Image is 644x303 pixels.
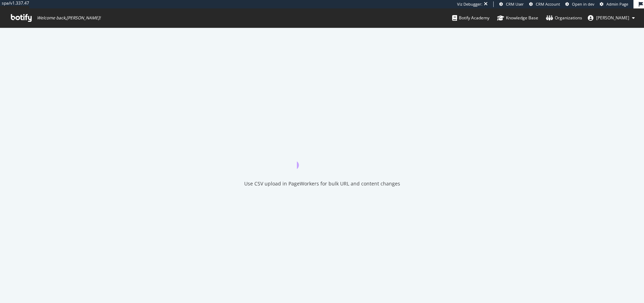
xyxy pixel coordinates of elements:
a: Open in dev [565,1,594,7]
a: Organizations [546,8,582,27]
button: [PERSON_NAME] [582,12,640,24]
a: Knowledge Base [497,8,538,27]
div: Organizations [546,14,582,21]
div: Use CSV upload in PageWorkers for bulk URL and content changes [244,180,400,187]
div: Botify Academy [452,14,489,21]
div: Knowledge Base [497,14,538,21]
a: Botify Academy [452,8,489,27]
div: animation [297,144,347,169]
span: Nathalie Geoffrin [596,15,629,21]
a: CRM Account [529,1,560,7]
a: CRM User [499,1,524,7]
span: Admin Page [606,1,628,7]
span: CRM Account [536,1,560,7]
div: Viz Debugger: [457,1,482,7]
span: Open in dev [572,1,594,7]
span: Welcome back, [PERSON_NAME] ! [37,15,100,21]
span: CRM User [506,1,524,7]
a: Admin Page [600,1,628,7]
